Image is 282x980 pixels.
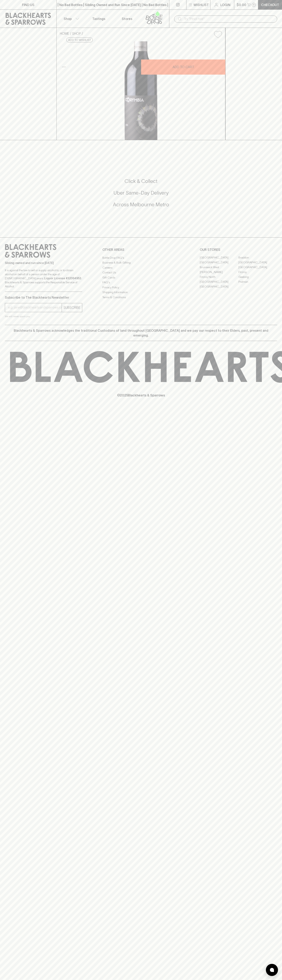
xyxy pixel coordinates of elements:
p: FIND US [22,2,34,7]
p: Blackhearts & Sparrows acknowledges the traditional Custodians of land throughout [GEOGRAPHIC_DAT... [8,328,274,338]
p: OTHER AREAS [102,247,180,252]
p: Wishlist [194,2,209,7]
a: Business & Bulk Gifting [102,260,180,265]
a: Braddon [238,255,277,260]
a: Prahran [238,279,277,284]
p: We will never spam you [5,314,82,318]
input: Try "Pinot noir" [184,16,274,22]
a: [GEOGRAPHIC_DATA] [238,260,277,265]
button: ADD TO CART [141,59,225,75]
button: Shop [57,10,85,28]
a: Shipping Information [102,290,180,295]
div: Call to action block [5,162,277,229]
a: Geelong [238,275,277,279]
a: [GEOGRAPHIC_DATA] [200,255,238,260]
h5: Click & Collect [5,178,277,185]
p: Login [220,2,230,7]
a: SHOP [72,32,81,35]
img: 39052.png [57,41,225,140]
a: Gift Cards [102,275,180,280]
img: bubble-icon [270,968,274,972]
p: Stores [122,16,132,21]
p: Tastings [92,16,105,21]
button: SUBSCRIBE [62,303,82,312]
p: It is against the law to sell or supply alcohol to, or to obtain alcohol on behalf of a person un... [5,268,82,288]
p: SUBSCRIBE [63,305,80,310]
p: OUR STORES [200,247,277,252]
a: [GEOGRAPHIC_DATA] [200,284,238,289]
p: ADD TO CART [173,65,194,69]
a: Contact Us [102,270,180,275]
p: Subscribe to The Blackhearts Newsletter [5,295,82,300]
a: Bottle Drop FAQ's [102,255,180,260]
a: Brunswick West [200,265,238,270]
strong: Liquor License #32064953 [44,277,81,280]
a: Careers [102,265,180,270]
button: Add to wishlist [66,38,93,42]
p: $0.00 [237,2,246,7]
p: Shop [64,16,72,21]
a: [GEOGRAPHIC_DATA] [200,279,238,284]
a: HOME [60,32,69,35]
input: e.g. jane@blackheartsandsparrows.com.au [8,304,62,311]
a: Terms & Conditions [102,295,180,300]
a: Privacy Policy [102,285,180,290]
a: Fitzroy [238,270,277,275]
a: Tastings [85,10,113,28]
a: [GEOGRAPHIC_DATA] [200,260,238,265]
a: FAQ's [102,280,180,285]
a: [GEOGRAPHIC_DATA] [238,265,277,270]
a: Stores [113,10,141,28]
p: Checkout [261,2,279,7]
p: Sibling owned and run since [DATE] [5,261,82,265]
h5: Uber Same-Day Delivery [5,190,277,196]
a: [PERSON_NAME] [200,270,238,275]
button: Add to wishlist [212,29,224,40]
h5: Across Melbourne Metro [5,201,277,208]
p: 0 [253,4,255,6]
a: Fitzroy North [200,275,238,279]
